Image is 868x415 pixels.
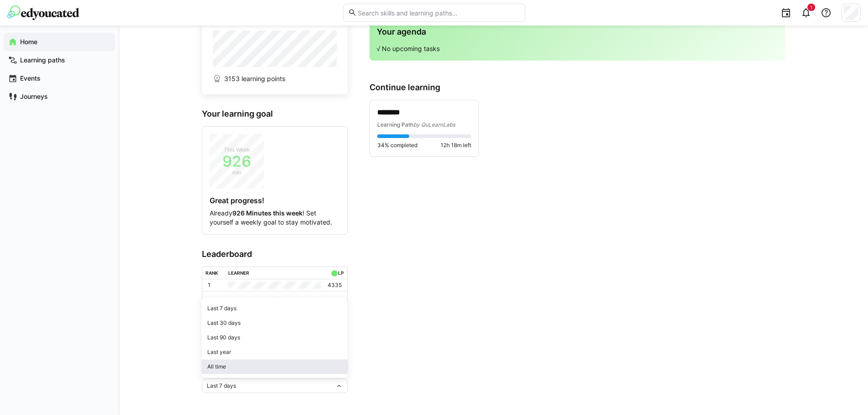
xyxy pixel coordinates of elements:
span: 12h 18m left [441,142,471,149]
h3: Your agenda [377,27,778,37]
div: Last 90 days [207,334,342,341]
span: 3153 learning points [224,74,285,83]
h4: Great progress! [210,196,340,205]
span: Last 7 days [207,382,236,389]
div: Last year [207,348,342,356]
p: Already ! Set yourself a weekly goal to stay motivated. [210,209,340,227]
h3: Continue learning [370,82,785,92]
div: Last 30 days [207,319,342,327]
span: by QuLearnLabs [413,121,455,128]
p: √ No upcoming tasks [377,44,778,53]
strong: 926 Minutes this week [232,209,303,217]
div: Last 7 days [207,305,342,312]
div: All time [207,363,342,370]
div: LP [338,270,344,276]
input: Search skills and learning paths… [357,9,520,17]
p: 4335 [328,282,342,289]
h3: Leaderboard [202,249,348,259]
span: 34% completed [377,142,417,149]
div: Learner [228,270,249,276]
span: 1 [810,5,812,10]
span: Learning Path [377,121,413,128]
div: Rank [205,270,218,276]
p: 1 [208,282,211,289]
h3: Your learning goal [202,109,348,119]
